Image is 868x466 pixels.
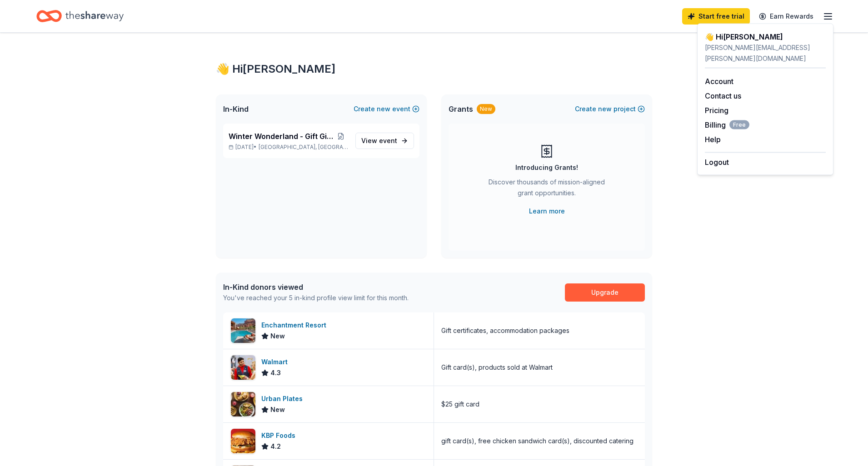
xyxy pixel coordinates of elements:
[270,367,281,378] span: 4.3
[705,42,826,64] div: [PERSON_NAME][EMAIL_ADDRESS][PERSON_NAME][DOMAIN_NAME]
[223,282,409,292] div: In-Kind donors viewed
[449,104,473,114] span: Grants
[705,134,721,145] button: Help
[705,119,749,130] span: Billing
[441,325,569,336] div: Gift certificates, accommodation packages
[575,104,645,114] button: Createnewproject
[231,318,255,343] img: Image for Enchantment Resort
[565,283,645,302] a: Upgrade
[231,392,255,416] img: Image for Urban Plates
[753,8,819,25] a: Earn Rewards
[270,404,285,415] span: New
[261,357,291,367] div: Walmart
[705,90,741,101] button: Contact us
[477,104,495,114] div: New
[216,62,652,76] div: 👋 Hi [PERSON_NAME]
[355,133,414,149] a: View event
[261,393,306,404] div: Urban Plates
[441,436,634,446] div: gift card(s), free chicken sandwich card(s), discounted catering
[36,5,124,27] a: Home
[515,162,578,173] div: Introducing Grants!
[441,399,479,410] div: $25 gift card
[529,206,565,217] a: Learn more
[229,144,348,151] p: [DATE] •
[223,292,409,303] div: You've reached your 5 in-kind profile view limit for this month.
[729,120,749,129] span: Free
[377,104,390,114] span: new
[361,135,397,146] span: View
[705,157,729,168] button: Logout
[705,77,733,86] a: Account
[261,430,299,441] div: KBP Foods
[379,137,397,144] span: event
[441,362,553,373] div: Gift card(s), products sold at Walmart
[354,104,419,114] button: Createnewevent
[231,429,255,453] img: Image for KBP Foods
[705,119,749,130] button: BillingFree
[705,106,728,115] a: Pricing
[682,8,750,25] a: Start free trial
[259,144,348,151] span: [GEOGRAPHIC_DATA], [GEOGRAPHIC_DATA]
[485,177,609,202] div: Discover thousands of mission-aligned grant opportunities.
[223,104,249,114] span: In-Kind
[229,131,334,142] span: Winter Wonderland - Gift Giving Event
[598,104,612,114] span: new
[231,355,255,380] img: Image for Walmart
[261,320,330,331] div: Enchantment Resort
[705,31,826,42] div: 👋 Hi [PERSON_NAME]
[270,331,285,342] span: New
[270,441,281,452] span: 4.2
